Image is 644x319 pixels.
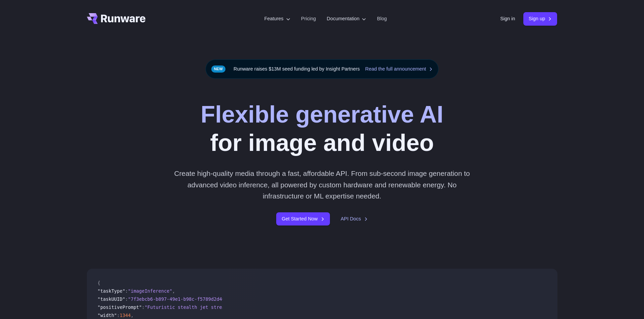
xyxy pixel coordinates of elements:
span: : [142,304,144,310]
label: Documentation [327,15,366,23]
span: "imageInference" [128,288,172,294]
strong: Flexible generative AI [200,101,443,128]
span: , [131,313,134,318]
a: Blog [377,15,387,23]
a: Sign up [523,12,557,25]
span: "taskUUID" [98,296,125,302]
span: "7f3ebcb6-b897-49e1-b98c-f5789d2d40d7" [128,296,233,302]
span: 1344 [120,313,131,318]
span: : [117,313,120,318]
h1: for image and video [200,100,443,157]
span: : [125,296,128,302]
a: Sign in [500,15,515,23]
span: "Futuristic stealth jet streaking through a neon-lit cityscape with glowing purple exhaust" [145,304,397,310]
label: Features [264,15,290,23]
p: Create high-quality media through a fast, affordable API. From sub-second image generation to adv... [171,168,473,202]
span: : [125,288,128,294]
a: Go to / [87,13,146,24]
span: "width" [98,313,117,318]
div: Runware raises $13M seed funding led by Insight Partners [206,59,439,79]
span: "positivePrompt" [98,304,142,310]
span: "taskType" [98,288,125,294]
span: , [172,288,175,294]
a: Read the full announcement [365,65,433,73]
span: { [98,280,100,286]
a: Pricing [301,15,316,23]
a: Get Started Now [276,212,330,225]
a: API Docs [341,215,368,223]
